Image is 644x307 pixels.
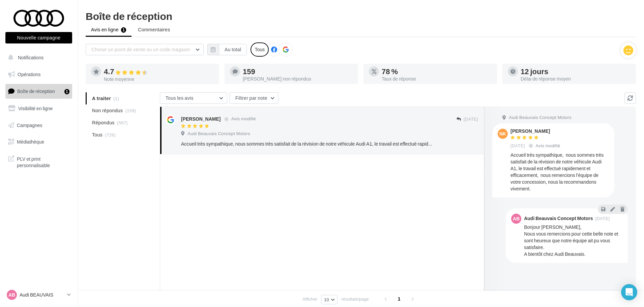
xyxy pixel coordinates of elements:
[138,26,170,33] span: Commentaires
[166,95,194,101] span: Tous les avis
[621,284,637,300] div: Open Intercom Messenger
[243,76,353,81] div: [PERSON_NAME] non répondus
[187,131,250,137] span: Audi Beauvais Concept Motors
[4,84,74,98] a: Boîte de réception1
[105,132,116,137] span: (726)
[536,143,560,148] span: Avis modifié
[207,44,247,55] button: Au total
[8,291,15,298] span: AB
[104,68,214,75] div: 4.7
[117,120,128,125] span: (567)
[104,77,214,82] div: Note moyenne
[20,291,64,298] p: Audi BEAUVAIS
[510,129,562,133] div: [PERSON_NAME]
[4,118,74,132] a: Campagnes
[4,152,74,172] a: PLV et print personnalisable
[513,215,520,222] span: AB
[4,135,74,149] a: Médiathèque
[510,152,609,192] div: Accueil très sympathique, nous sommes très satisfait de la révision de notre véhicule Audi A1, le...
[219,44,247,55] button: Au total
[5,32,72,43] button: Nouvelle campagne
[230,92,279,104] button: Filtrer par note
[17,88,55,94] span: Boîte de réception
[91,47,190,52] span: Choisir un point de vente ou un code magasin
[125,108,136,113] span: (159)
[160,92,227,104] button: Tous les avis
[17,122,42,128] span: Campagnes
[4,67,74,82] a: Opérations
[86,44,204,55] button: Choisir un point de vente ou un code magasin
[394,294,405,304] span: 1
[92,131,103,138] span: Tous
[86,11,636,21] div: Boîte de réception
[524,216,593,221] div: Audi Beauvais Concept Motors
[5,288,72,301] a: AB Audi BEAUVAIS
[18,55,43,60] span: Notifications
[302,296,317,302] span: Afficher
[64,89,69,94] div: 1
[509,115,572,121] span: Audi Beauvais Concept Motors
[499,130,506,137] span: NK
[341,296,369,302] span: résultats/page
[18,105,53,111] span: Visibilité en ligne
[92,119,115,126] span: Répondus
[181,116,221,122] div: [PERSON_NAME]
[382,76,492,81] div: Taux de réponse
[17,139,44,145] span: Médiathèque
[324,297,329,302] span: 10
[251,42,269,57] div: Tous
[521,68,631,75] div: 12 jours
[18,71,40,77] span: Opérations
[181,141,434,147] div: Accueil très sympathique, nous sommes très satisfait de la révision de notre véhicule Audi A1, le...
[17,154,69,169] span: PLV et print personnalisable
[521,76,631,81] div: Délai de réponse moyen
[382,68,492,75] div: 78 %
[243,68,353,75] div: 159
[524,224,622,257] div: Bonjour [PERSON_NAME], Nous vous remercions pour cette belle note et sont heureux que notre équip...
[510,143,525,149] span: [DATE]
[595,216,610,221] span: [DATE]
[4,51,71,65] button: Notifications
[464,116,478,122] span: [DATE]
[321,295,338,304] button: 10
[231,116,256,122] span: Avis modifié
[4,101,74,116] a: Visibilité en ligne
[92,107,123,114] span: Non répondus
